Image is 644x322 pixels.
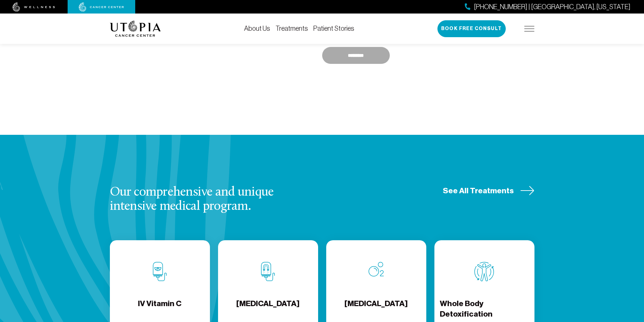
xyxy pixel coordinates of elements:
h3: Our comprehensive and unique intensive medical program. [110,185,309,214]
span: [PHONE_NUMBER] | [GEOGRAPHIC_DATA], [US_STATE] [474,2,630,12]
img: cancer center [79,2,124,12]
a: Treatments [276,25,308,32]
img: wellness [13,2,55,12]
a: About Us [244,25,270,32]
h4: IV Vitamin C [138,298,182,320]
img: IV Vitamin C [153,262,167,281]
h4: [MEDICAL_DATA] [344,298,408,320]
img: Oxygen Therapy [368,262,384,277]
h4: [MEDICAL_DATA] [236,298,300,320]
h4: Whole Body Detoxification [440,298,529,320]
img: Chelation Therapy [261,262,275,281]
a: See All Treatments [443,185,534,196]
span: See All Treatments [443,185,514,196]
img: Whole Body Detoxification [474,262,494,281]
a: Patient Stories [313,25,354,32]
button: Book Free Consult [437,20,506,37]
a: [PHONE_NUMBER] | [GEOGRAPHIC_DATA], [US_STATE] [465,2,630,12]
img: icon-hamburger [524,26,534,31]
img: logo [110,21,161,37]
